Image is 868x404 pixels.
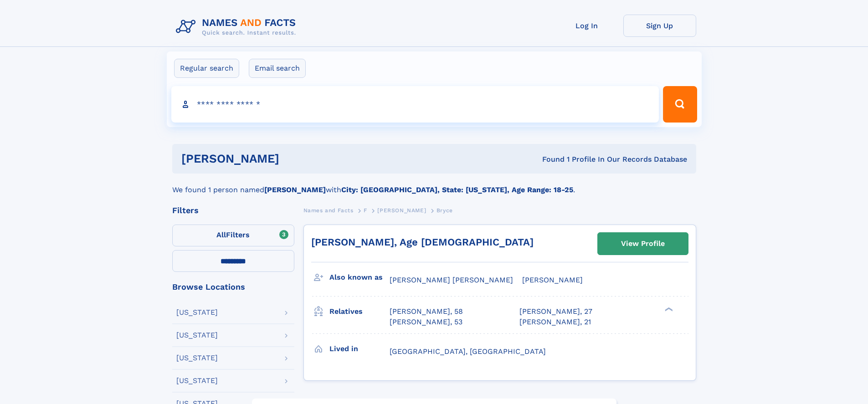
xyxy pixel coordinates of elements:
[411,154,687,164] div: Found 1 Profile In Our Records Database
[176,377,218,384] div: [US_STATE]
[377,207,426,214] span: [PERSON_NAME]
[171,86,659,123] input: search input
[176,354,218,362] div: [US_STATE]
[176,309,218,316] div: [US_STATE]
[663,307,673,312] div: ❯
[522,276,583,284] span: [PERSON_NAME]
[390,347,546,356] span: [GEOGRAPHIC_DATA], [GEOGRAPHIC_DATA]
[377,205,426,216] a: [PERSON_NAME]
[174,59,239,78] label: Regular search
[303,205,354,216] a: Names and Facts
[329,341,390,357] h3: Lived in
[172,225,294,246] label: Filters
[621,233,665,254] div: View Profile
[364,205,367,216] a: F
[390,276,513,284] span: [PERSON_NAME] [PERSON_NAME]
[623,15,696,37] a: Sign Up
[519,307,592,317] a: [PERSON_NAME], 27
[264,185,326,194] b: [PERSON_NAME]
[519,317,591,327] a: [PERSON_NAME], 21
[329,270,390,285] h3: Also known as
[172,174,696,195] div: We found 1 person named with .
[341,185,573,194] b: City: [GEOGRAPHIC_DATA], State: [US_STATE], Age Range: 18-25
[598,233,688,255] a: View Profile
[663,86,697,123] button: Search Button
[550,15,623,37] a: Log In
[437,207,453,214] span: Bryce
[364,207,367,214] span: F
[172,283,294,291] div: Browse Locations
[329,304,390,319] h3: Relatives
[249,59,306,78] label: Email search
[172,15,303,39] img: Logo Names and Facts
[181,153,411,164] h1: [PERSON_NAME]
[172,206,294,215] div: Filters
[311,236,534,248] a: [PERSON_NAME], Age [DEMOGRAPHIC_DATA]
[216,230,226,239] span: All
[390,317,462,327] a: [PERSON_NAME], 53
[176,332,218,339] div: [US_STATE]
[390,307,463,317] a: [PERSON_NAME], 58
